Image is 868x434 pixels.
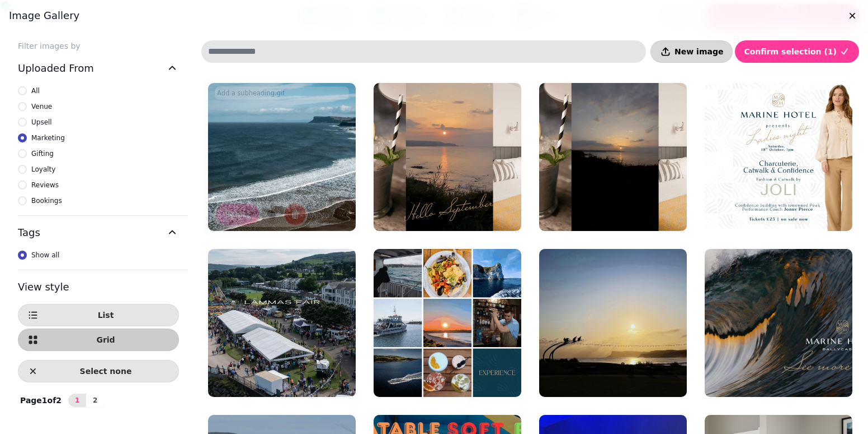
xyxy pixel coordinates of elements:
span: List [42,311,169,319]
button: New image [650,40,733,63]
span: New image [674,48,723,56]
button: Grid [18,329,179,351]
p: Add a subheading.gif [217,89,285,97]
span: Reviews [31,179,59,191]
nav: Pagination [68,394,104,407]
img: Untitled design - 2025-08-06T122209.850.jpg [539,249,687,397]
span: Gifting [31,148,54,159]
button: Select none [18,360,179,382]
button: 1 [68,394,86,407]
span: 2 [91,397,100,404]
p: Page 1 of 2 [16,395,66,406]
button: Uploaded From [18,52,179,85]
img: Experience.gif [374,249,521,397]
span: 1 [73,397,82,404]
img: The Taste of Ballycastle (1920 x 1080 px).jpg [705,249,852,397]
label: Filter images by [9,40,188,52]
span: Loyalty [31,164,55,175]
img: Hello September (1).gif [374,83,521,231]
button: delete [285,204,306,225]
button: List [18,304,179,326]
img: Ladies Night Fashion Show (1).png [705,83,852,231]
div: Tags [18,250,179,270]
h3: Image gallery [9,9,859,22]
span: Venue [31,101,52,112]
span: Marketing [31,132,65,144]
span: Confirm selection ( 1 ) [744,48,837,56]
img: Add a subheading.gif [208,83,356,231]
button: 2 [86,394,104,407]
button: Select [216,204,259,225]
span: Bookings [31,195,62,206]
span: Select none [42,367,169,375]
img: Untitled design - 2025-08-12T084017.693.png [208,249,356,397]
span: Show all [31,250,59,261]
span: Upsell [31,117,52,128]
img: Untitled design (49).gif [539,83,687,231]
button: Tags [18,216,179,250]
button: Confirm selection (1) [735,40,859,63]
span: Select [224,210,250,218]
div: Uploaded From [18,85,179,215]
span: All [31,85,40,96]
h3: View style [18,279,179,295]
span: Grid [42,336,169,344]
